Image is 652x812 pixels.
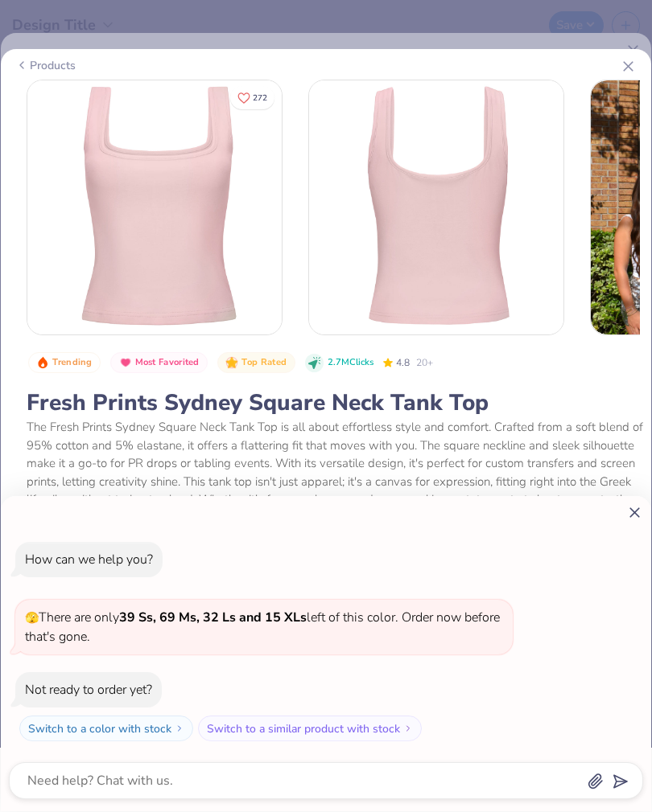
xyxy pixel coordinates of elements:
div: How can we help you? [25,551,153,568]
strong: 39 Ss, 69 Ms, 32 Ls and 15 XLs [119,609,307,626]
div: Not ready to order yet? [25,681,152,699]
button: Switch to a similar product with stock [198,716,422,741]
img: Switch to a color with stock [175,724,184,733]
span: 🫣 [25,610,39,625]
span: There are only left of this color. Order now before that's gone. [25,609,500,646]
button: Switch to a color with stock [19,716,193,741]
img: Switch to a similar product with stock [403,724,413,733]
